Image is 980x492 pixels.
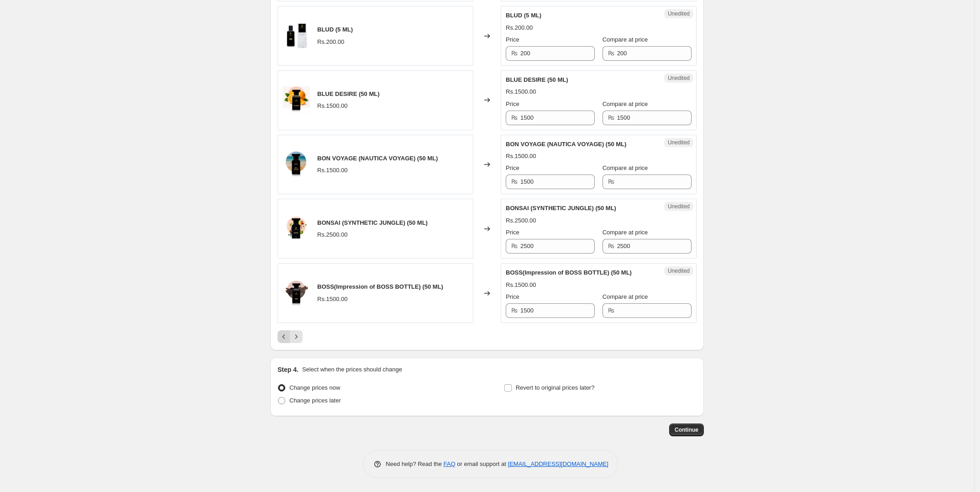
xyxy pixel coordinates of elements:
[444,460,456,467] a: FAQ
[278,330,303,343] nav: Pagination
[608,114,614,121] span: ₨
[317,283,443,290] span: BOSS(Impression of BOSS BOTTLE) (50 ML)
[289,397,341,404] span: Change prices later
[317,26,353,33] span: BLUD (5 ML)
[511,307,518,314] span: ₨
[608,307,614,314] span: ₨
[508,460,608,467] a: [EMAIL_ADDRESS][DOMAIN_NAME]
[506,293,519,300] span: Price
[608,243,614,249] span: ₨
[317,166,348,175] div: Rs.1500.00
[317,101,348,111] div: Rs.1500.00
[668,203,690,210] span: Unedited
[506,23,533,32] div: Rs.200.00
[506,205,616,212] span: BONSAI (SYNTHETIC JUNGLE) (50 ML)
[506,269,632,276] span: BOSS(Impression of BOSS BOTTLE) (50 ML)
[283,86,310,114] img: blue_80x.png
[511,243,518,249] span: ₨
[386,460,444,467] span: Need help? Read the
[608,50,614,57] span: ₨
[511,178,518,185] span: ₨
[317,155,438,162] span: BON VOYAGE (NAUTICA VOYAGE) (50 ML)
[506,152,536,161] div: Rs.1500.00
[278,330,290,343] button: Previous
[603,229,648,236] span: Compare at price
[506,216,536,225] div: Rs.2500.00
[668,10,690,17] span: Unedited
[317,230,348,239] div: Rs.2500.00
[506,164,519,171] span: Price
[603,36,648,43] span: Compare at price
[289,384,340,391] span: Change prices now
[511,114,518,121] span: ₨
[317,37,344,47] div: Rs.200.00
[669,423,704,436] button: Continue
[283,151,310,178] img: 3_97cc18c6-0dd3-4261-b70f-209c8993375f_80x.png
[603,101,648,107] span: Compare at price
[608,178,614,185] span: ₨
[511,50,518,57] span: ₨
[603,164,648,171] span: Compare at price
[603,293,648,300] span: Compare at price
[317,295,348,304] div: Rs.1500.00
[283,280,310,307] img: boss_80x.png
[668,267,690,275] span: Unedited
[506,229,519,236] span: Price
[675,426,698,434] span: Continue
[283,215,310,243] img: Bonsai_80x.jpg
[506,12,541,19] span: BLUD (5 ML)
[506,76,568,83] span: BLUE DESIRE (50 ML)
[278,365,299,374] h2: Step 4.
[317,219,428,226] span: BONSAI (SYNTHETIC JUNGLE) (50 ML)
[290,330,303,343] button: Next
[506,36,519,43] span: Price
[302,365,402,374] p: Select when the prices should change
[668,139,690,146] span: Unedited
[456,460,508,467] span: or email support at
[317,90,380,97] span: BLUE DESIRE (50 ML)
[506,141,626,148] span: BON VOYAGE (NAUTICA VOYAGE) (50 ML)
[506,87,536,96] div: Rs.1500.00
[506,280,536,290] div: Rs.1500.00
[283,22,310,50] img: BLUD_80x.png
[668,74,690,82] span: Unedited
[506,101,519,107] span: Price
[516,384,595,391] span: Revert to original prices later?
